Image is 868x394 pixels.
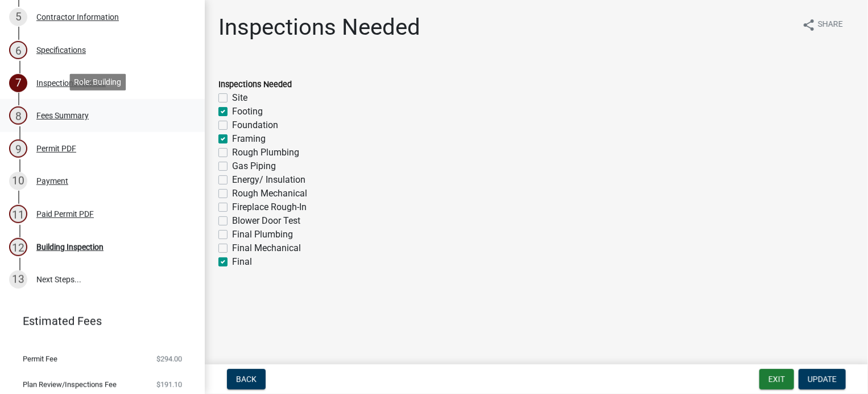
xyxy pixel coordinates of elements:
div: Building Inspection [36,243,104,251]
span: $294.00 [156,355,182,363]
label: Energy/ Insulation [232,173,305,187]
div: 10 [9,172,27,190]
label: Fireplace Rough-In [232,200,307,214]
span: Update [808,375,837,384]
div: Fees Summary [36,112,89,120]
label: Final [232,255,252,269]
label: Blower Door Test [232,214,300,228]
button: shareShare [793,14,852,36]
label: Rough Plumbing [232,146,299,159]
span: Plan Review/Inspections Fee [23,381,117,388]
label: Site [232,91,247,105]
label: Rough Mechanical [232,187,307,200]
div: 12 [9,238,27,256]
h1: Inspections Needed [218,14,420,41]
div: 13 [9,270,27,289]
div: Contractor Information [36,13,119,21]
div: Role: Building [69,73,126,90]
a: Estimated Fees [9,310,187,333]
span: Back [236,375,257,384]
div: Paid Permit PDF [36,210,94,218]
label: Framing [232,132,266,146]
button: Exit [759,369,794,389]
span: Permit Fee [23,355,57,363]
div: 8 [9,106,27,125]
i: share [802,18,816,32]
div: Payment [36,177,68,185]
label: Gas Piping [232,159,276,173]
label: Final Mechanical [232,241,301,255]
label: Foundation [232,118,278,132]
span: $191.10 [156,381,182,388]
label: Footing [232,105,263,118]
div: 6 [9,41,27,59]
div: 5 [9,8,27,26]
div: Permit PDF [36,145,76,153]
div: Specifications [36,46,86,54]
div: 7 [9,74,27,92]
label: Final Plumbing [232,228,293,241]
button: Update [799,369,846,389]
button: Back [227,369,266,389]
label: Inspections Needed [218,81,292,89]
div: Inspections Needed [36,79,106,87]
span: Share [818,18,843,32]
div: 11 [9,205,27,223]
div: 9 [9,139,27,158]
